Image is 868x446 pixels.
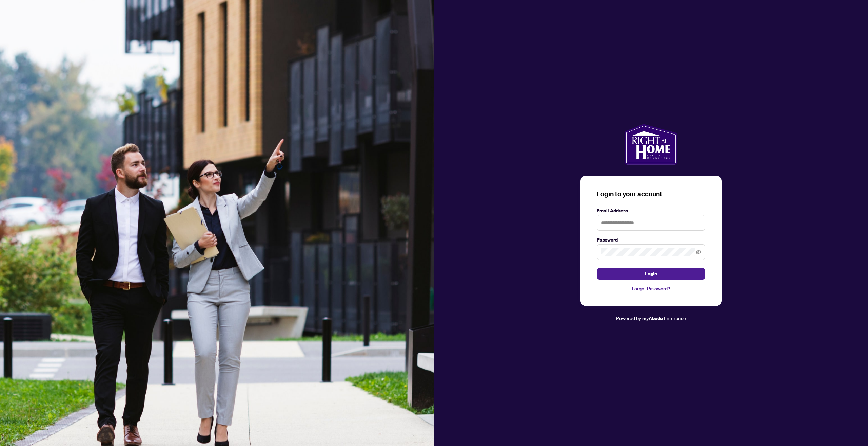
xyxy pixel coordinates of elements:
[696,250,701,254] span: eye-invisible
[625,124,677,165] img: ma-logo
[616,315,641,321] span: Powered by
[597,268,705,280] button: Login
[645,268,657,279] span: Login
[597,207,705,214] label: Email Address
[664,315,686,321] span: Enterprise
[642,315,663,322] a: myAbode
[597,285,705,292] a: Forgot Password?
[597,236,705,244] label: Password
[597,189,705,199] h3: Login to your account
